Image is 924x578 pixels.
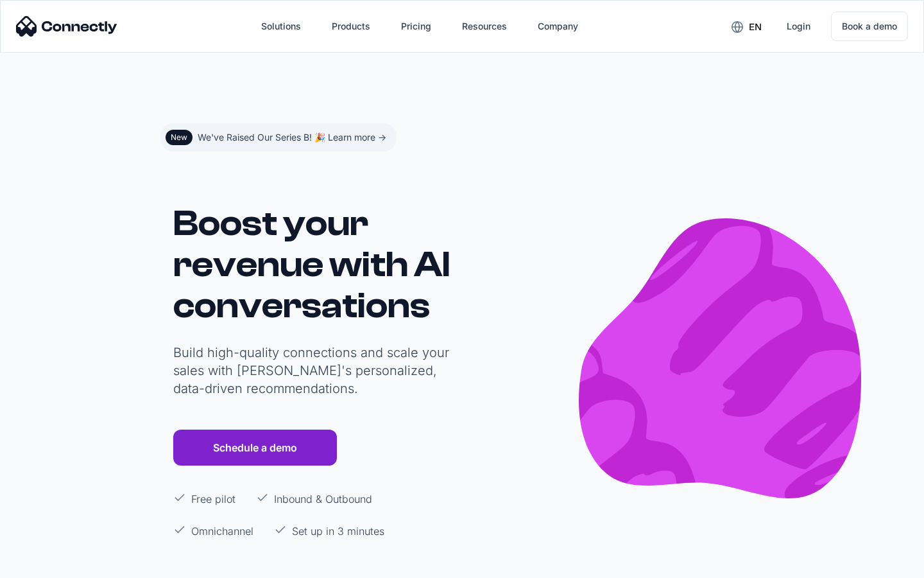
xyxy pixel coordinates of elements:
[261,17,301,35] div: Solutions
[16,16,117,37] img: Connectly Logo
[173,344,456,398] p: Build high-quality connections and scale your sales with [PERSON_NAME]'s personalized, data-drive...
[13,554,77,574] aside: Language selected: English
[332,17,370,35] div: Products
[391,11,441,42] a: Pricing
[401,17,431,35] div: Pricing
[26,556,77,574] ul: Language list
[776,11,821,42] a: Login
[191,523,253,539] p: Omnichannel
[831,12,908,41] a: Book a demo
[160,123,397,152] a: NewWe've Raised Our Series B! 🎉 Learn more ->
[274,491,372,507] p: Inbound & Outbound
[538,17,578,35] div: Company
[292,523,384,539] p: Set up in 3 minutes
[173,430,337,466] a: Schedule a demo
[749,18,762,36] div: en
[171,132,187,143] div: New
[191,491,235,507] p: Free pilot
[462,17,507,35] div: Resources
[198,128,386,146] div: We've Raised Our Series B! 🎉 Learn more ->
[173,203,456,326] h1: Boost your revenue with AI conversations
[787,17,810,35] div: Login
